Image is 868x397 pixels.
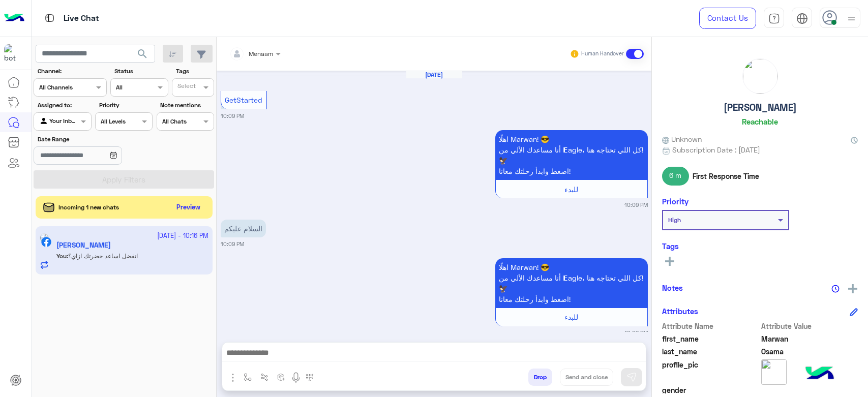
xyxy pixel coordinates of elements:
img: tab [43,12,56,24]
span: Marwan [761,333,858,344]
p: 5/10/2025, 10:09 PM [221,220,266,237]
span: Subscription Date : [DATE] [672,144,760,155]
button: Drop [528,369,552,386]
img: profile [845,12,858,25]
img: select flow [244,373,252,381]
label: Status [114,67,167,76]
img: notes [831,285,840,293]
img: hulul-logo.png [802,356,837,392]
span: First Response Time [693,171,759,181]
h6: Tags [662,241,858,251]
small: Human Handover [581,50,624,58]
span: Unknown [662,134,702,144]
label: Tags [176,67,213,76]
span: GetStarted [225,96,262,104]
span: للبدء [564,185,578,194]
label: Priority [99,101,152,110]
button: Apply Filters [34,170,214,189]
img: Logo [4,8,24,29]
img: tab [768,13,780,24]
button: create order [273,369,290,385]
h6: Priority [662,197,689,206]
img: picture [761,359,787,385]
h5: [PERSON_NAME] [724,102,797,113]
span: Menaam [249,50,273,57]
p: 5/10/2025, 10:09 PM [495,258,648,308]
img: add [848,284,857,293]
h6: Attributes [662,307,698,316]
button: Preview [172,200,205,215]
label: Date Range [38,135,152,144]
img: tab [796,13,808,24]
img: 713415422032625 [4,44,22,63]
span: search [136,48,148,60]
p: Live Chat [64,12,99,25]
button: Trigger scenario [256,369,273,385]
span: 6 m [662,167,689,185]
label: Assigned to: [38,101,90,110]
b: High [668,216,681,224]
span: Attribute Value [761,321,858,331]
small: 10:09 PM [221,112,244,120]
h6: Reachable [742,117,778,126]
button: select flow [240,369,256,385]
div: Select [176,81,196,93]
span: gender [662,385,759,395]
button: search [130,45,155,67]
span: Incoming 1 new chats [58,203,119,212]
span: profile_pic [662,359,759,383]
span: Osama [761,346,858,357]
span: first_name [662,333,759,344]
img: send message [626,372,637,382]
a: tab [764,8,784,29]
h6: [DATE] [406,71,462,78]
span: last_name [662,346,759,357]
label: Note mentions [160,101,213,110]
span: للبدء [564,313,578,321]
label: Channel: [38,67,106,76]
span: null [761,385,858,395]
span: Attribute Name [662,321,759,331]
small: 10:09 PM [624,201,648,209]
a: Contact Us [699,8,756,29]
p: 5/10/2025, 10:09 PM [495,130,648,180]
img: Trigger scenario [260,373,268,381]
img: make a call [306,374,314,382]
img: create order [277,373,285,381]
img: send attachment [227,372,239,384]
small: 10:09 PM [221,240,244,248]
small: 10:09 PM [624,329,648,337]
button: Send and close [560,369,613,386]
img: send voice note [290,372,302,384]
img: picture [743,59,777,94]
h6: Notes [662,283,683,292]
